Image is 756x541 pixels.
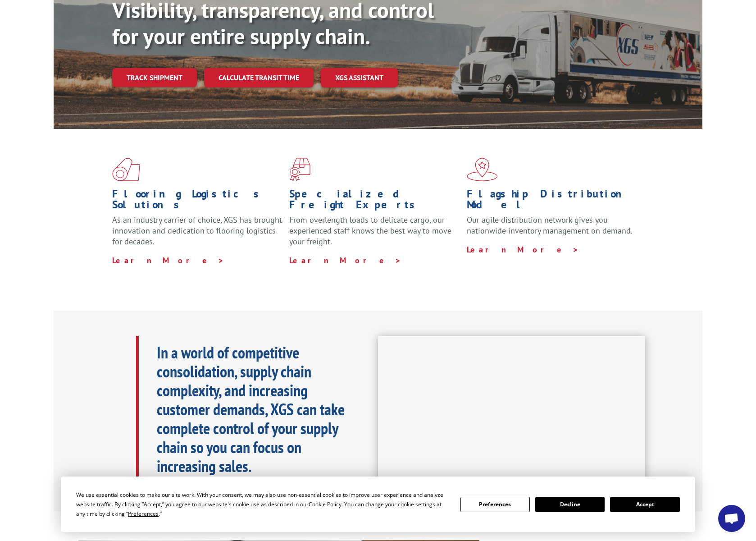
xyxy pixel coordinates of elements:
[128,510,159,518] span: Preferences
[535,497,605,512] button: Decline
[112,215,282,247] span: As an industry carrier of choice, XGS has brought innovation and dedication to flooring logistics...
[157,342,345,477] b: In a world of competitive consolidation, supply chain complexity, and increasing customer demands...
[467,215,633,236] span: Our agile distribution network gives you nationwide inventory management on demand.
[289,158,310,181] img: xgs-icon-focused-on-flooring-red
[467,188,637,215] h1: Flagship Distribution Model
[76,490,449,518] div: We use essential cookies to make our site work. With your consent, we may also use non-essential ...
[460,497,530,512] button: Preferences
[309,500,342,508] span: Cookie Policy
[289,255,401,266] a: Learn More >
[321,68,398,87] a: XGS ASSISTANT
[467,244,579,255] a: Learn More >
[718,505,745,532] div: Open chat
[289,215,460,255] p: From overlength loads to delicate cargo, our experienced staff knows the best way to move your fr...
[204,68,314,87] a: Calculate transit time
[61,477,695,532] div: Cookie Consent Prompt
[610,497,679,512] button: Accept
[112,158,140,181] img: xgs-icon-total-supply-chain-intelligence-red
[289,188,460,215] h1: Specialized Freight Experts
[112,68,197,87] a: Track shipment
[112,188,282,215] h1: Flooring Logistics Solutions
[112,255,224,266] a: Learn More >
[467,158,498,181] img: xgs-icon-flagship-distribution-model-red
[378,336,645,486] iframe: XGS Logistics Solutions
